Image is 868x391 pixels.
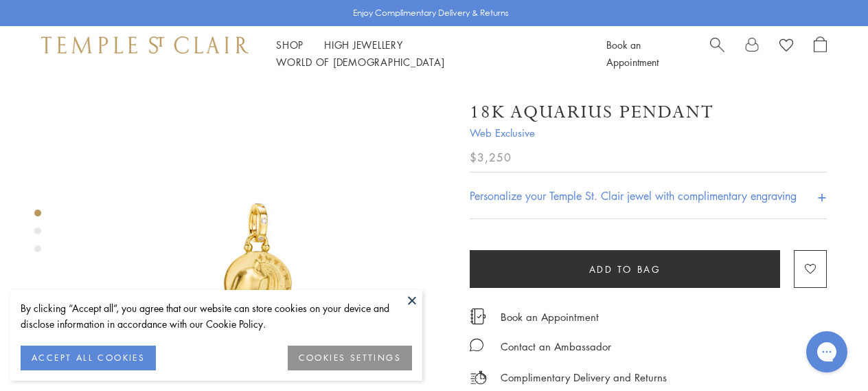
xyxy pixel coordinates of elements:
nav: Main navigation [276,36,575,71]
div: Contact an Ambassador [501,338,611,355]
p: Complimentary Delivery and Returns [501,369,667,386]
iframe: Gorgias live chat messenger [799,326,854,377]
a: High JewelleryHigh Jewellery [324,38,403,52]
a: World of [DEMOGRAPHIC_DATA]World of [DEMOGRAPHIC_DATA] [276,55,444,69]
a: Search [710,36,724,71]
a: View Wishlist [779,36,793,57]
img: Temple St. Clair [41,36,249,53]
h4: + [817,183,827,208]
img: icon_appointment.svg [470,309,486,324]
a: Book an Appointment [606,38,659,69]
div: Product gallery navigation [34,206,41,263]
button: ACCEPT ALL COOKIES [21,346,156,370]
img: MessageIcon-01_2.svg [470,338,483,352]
span: Web Exclusive [470,124,827,142]
p: Enjoy Complimentary Delivery & Returns [353,6,509,20]
a: Open Shopping Bag [814,36,827,71]
a: ShopShop [276,38,304,52]
a: Book an Appointment [501,309,599,324]
h4: Personalize your Temple St. Clair jewel with complimentary engraving [470,188,797,204]
img: icon_delivery.svg [470,369,487,386]
button: COOKIES SETTINGS [288,346,412,370]
h1: 18K Aquarius Pendant [470,100,714,124]
span: $3,250 [470,148,512,166]
div: By clicking “Accept all”, you agree that our website can store cookies on your device and disclos... [21,300,412,332]
span: Add to bag [589,262,661,277]
button: Add to bag [470,250,780,288]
